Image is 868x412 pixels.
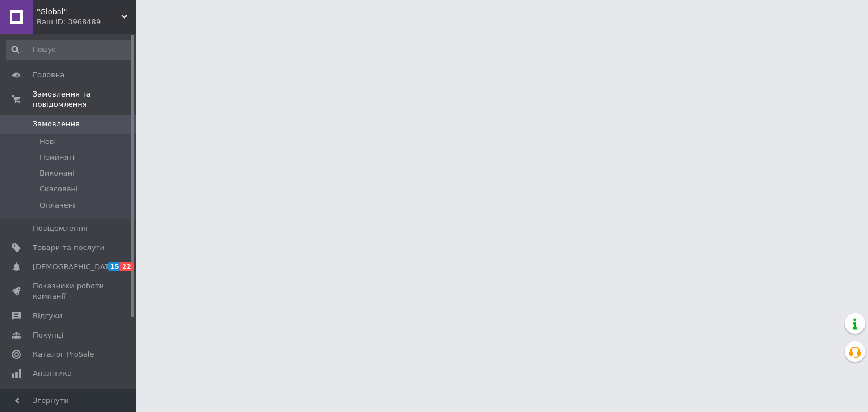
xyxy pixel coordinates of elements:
span: 22 [120,262,133,271]
div: Ваш ID: 3968489 [37,17,136,27]
span: Товари та послуги [33,243,105,253]
span: Замовлення [33,119,80,129]
span: [DEMOGRAPHIC_DATA] [33,262,116,272]
span: Виконані [40,168,75,178]
span: Оплачені [40,200,75,211]
span: Відгуки [33,311,62,321]
span: Замовлення та повідомлення [33,89,136,109]
span: Показники роботи компанії [33,281,105,301]
span: "Global" [37,7,121,17]
span: Скасовані [40,184,78,194]
span: Головна [33,70,64,80]
span: 15 [107,262,120,271]
span: Аналітика [33,369,72,379]
span: Прийняті [40,152,75,163]
span: Нові [40,137,56,147]
input: Пошук [6,40,133,60]
span: Каталог ProSale [33,349,94,360]
span: Покупці [33,330,63,340]
span: Повідомлення [33,223,88,234]
span: Управління сайтом [33,388,105,408]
